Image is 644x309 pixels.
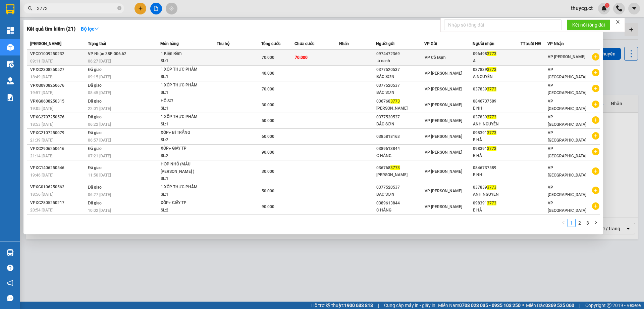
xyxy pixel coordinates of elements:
[30,164,86,171] div: VPXG1406250546
[88,130,102,135] span: Đã giao
[376,89,424,96] div: BÁC SƠN
[161,50,211,57] div: 1 Kiện Rèm
[88,165,102,170] span: Đã giao
[548,99,586,111] span: VP [GEOGRAPHIC_DATA]
[117,5,121,12] span: close-circle
[161,66,211,73] div: 1 XỐP THỰC PHẨM
[7,27,14,34] img: dashboard-icon
[548,115,586,127] span: VP [GEOGRAPHIC_DATA]
[88,201,102,205] span: Đã giao
[376,57,424,65] div: tú oanh
[30,59,53,64] span: 09:11 [DATE]
[444,20,561,30] input: Nhập số tổng đài
[161,145,211,152] div: XỐP+ GIẤY TP
[548,146,586,158] span: VP [GEOGRAPHIC_DATA]
[30,98,86,105] div: VPXG0608250315
[473,129,521,137] div: 098391
[88,122,111,127] span: 06:22 [DATE]
[376,114,424,121] div: 0377520537
[37,5,116,12] input: Tìm tên, số ĐT hoặc mã đơn
[487,115,496,119] span: 3773
[425,103,462,107] span: VP [PERSON_NAME]
[262,118,274,123] span: 50.000
[88,106,111,111] span: 22:01 [DATE]
[473,98,521,105] div: 0846737589
[30,145,86,152] div: VPXG2906250616
[88,83,102,88] span: Đã giao
[217,41,229,46] span: Thu hộ
[425,189,462,193] span: VP [PERSON_NAME]
[376,152,424,159] div: C HẰNG
[592,85,599,92] span: plus-circle
[28,6,33,11] span: search
[576,219,584,227] li: 2
[161,129,211,137] div: XỐP+ BÌ TRẮNG
[88,154,111,158] span: 07:21 [DATE]
[473,171,521,179] div: E NHI
[548,83,586,95] span: VP [GEOGRAPHIC_DATA]
[473,114,521,121] div: 037839
[584,219,592,227] li: 3
[487,185,496,190] span: 3773
[473,66,521,73] div: 037839
[473,137,521,144] div: E HÀ
[30,82,86,89] div: VPXG0908250676
[88,67,102,72] span: Đã giao
[594,221,598,225] span: right
[30,66,86,73] div: VPXG2308250527
[473,184,521,191] div: 037839
[88,99,102,104] span: Đã giao
[7,94,14,101] img: solution-icon
[548,54,585,59] span: VP [PERSON_NAME]
[576,219,583,227] a: 2
[390,99,400,104] span: 3773
[7,249,14,256] img: warehouse-icon
[88,51,126,56] span: VP Nhận 38F-006.62
[161,121,211,128] div: SL: 1
[30,192,53,197] span: 18:56 [DATE]
[161,57,211,65] div: SL: 1
[30,106,53,111] span: 19:05 [DATE]
[376,73,424,80] div: BÁC SƠN
[473,191,521,198] div: ANH NGUYÊN
[376,164,424,171] div: 036768
[30,208,53,213] span: 20:54 [DATE]
[30,138,53,143] span: 21:39 [DATE]
[161,73,211,81] div: SL: 1
[424,41,437,46] span: VP Gửi
[592,167,599,175] span: plus-circle
[161,152,211,160] div: SL: 2
[88,41,106,46] span: Trạng thái
[7,295,13,301] span: message
[339,41,349,46] span: Nhãn
[7,265,13,271] span: question-circle
[295,55,308,60] span: 70.000
[88,173,111,178] span: 11:50 [DATE]
[473,41,494,46] span: Người nhận
[568,219,576,227] li: 1
[559,219,568,227] button: left
[376,171,424,179] div: [PERSON_NAME]
[88,192,111,197] span: 06:27 [DATE]
[7,77,14,84] img: warehouse-icon
[473,86,521,93] div: 037839
[30,90,53,95] span: 19:57 [DATE]
[7,280,13,286] span: notification
[262,71,274,76] span: 40.000
[487,87,496,91] span: 3773
[568,219,575,227] a: 1
[473,50,521,57] div: 096498
[262,189,274,193] span: 50.000
[262,55,274,60] span: 70.000
[376,184,424,191] div: 0377520537
[161,199,211,207] div: XỐP+ GIẤY TP
[161,98,211,105] div: HỒ SƠ
[425,87,462,91] span: VP [PERSON_NAME]
[30,114,86,121] div: VPXG2707250576
[27,26,75,33] h3: Kết quả tìm kiếm ( 21 )
[487,67,496,72] span: 3773
[161,113,211,121] div: 1 XỐP THỰC PHẨM
[30,122,53,127] span: 18:53 [DATE]
[262,204,274,209] span: 90.000
[161,82,211,89] div: 1 XỐP THỰC PHẨM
